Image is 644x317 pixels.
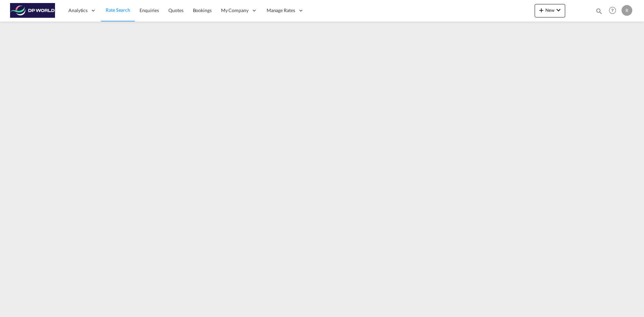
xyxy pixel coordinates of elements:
md-icon: icon-magnify [595,7,603,15]
span: Analytics [68,7,88,14]
span: My Company [221,7,249,14]
div: R [622,5,632,16]
span: Manage Rates [267,7,295,14]
md-icon: icon-chevron-down [554,6,562,14]
span: Enquiries [140,7,159,13]
span: Rate Search [106,7,130,13]
div: icon-magnify [595,7,603,17]
div: Help [607,5,622,17]
button: icon-plus 400-fgNewicon-chevron-down [535,4,565,17]
span: Quotes [168,7,183,13]
span: Help [607,5,618,16]
md-icon: icon-plus 400-fg [537,6,545,14]
span: New [537,7,562,13]
span: Bookings [193,7,212,13]
img: c08ca190194411f088ed0f3ba295208c.png [10,3,55,18]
